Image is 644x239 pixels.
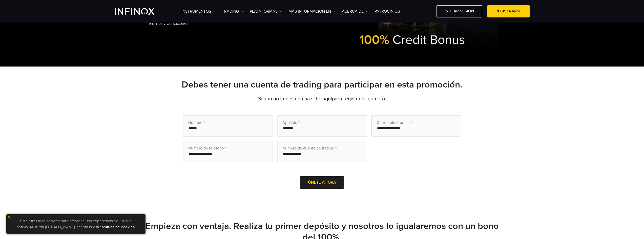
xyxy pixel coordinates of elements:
[308,180,336,185] span: Únete ahora
[342,8,368,14] a: ACERCA DE
[300,176,344,189] button: Únete ahora
[304,96,332,102] a: haz clic aquí
[250,8,282,14] a: PLATAFORMAS
[487,5,530,17] a: Registrarse
[9,217,143,231] p: Este sitio utiliza cookies para ofrecerle una experiencia de usuario óptima. Al utilizar [DOMAIN_...
[145,95,499,102] p: Si aún no tienes una, para registrarte primero.
[8,215,11,219] img: yellow close icon
[222,8,243,14] a: TRADING
[101,225,135,230] a: política de cookies
[115,8,166,15] a: INFINOX Logo
[181,8,216,14] a: Instrumentos
[182,79,462,90] strong: Debes tener una cuenta de trading para participar en esta promoción.
[288,8,336,14] a: Más información en
[437,5,482,17] a: Iniciar sesión
[145,17,189,30] a: *Términos y Condiciones
[375,8,400,14] a: Patrocinios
